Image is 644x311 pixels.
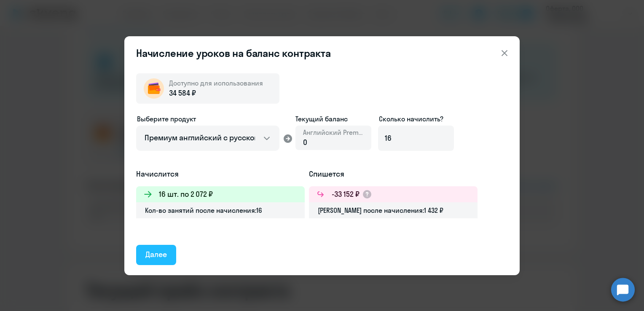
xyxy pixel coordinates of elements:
[145,249,167,260] div: Далее
[169,88,196,99] span: 34 584 ₽
[332,189,360,200] h3: -33 152 ₽
[159,189,213,200] h3: 16 шт. по 2 072 ₽
[303,128,364,137] span: Английский Premium
[379,115,443,123] span: Сколько начислить?
[295,114,371,124] span: Текущий баланс
[309,169,478,180] h5: Спишется
[137,115,196,123] span: Выберите продукт
[136,202,305,218] div: Кол-во занятий после начисления: 16
[169,79,263,87] span: Доступно для использования
[124,46,520,60] header: Начисление уроков на баланс контракта
[309,202,478,218] div: [PERSON_NAME] после начисления: 1 432 ₽
[144,78,164,99] img: wallet-circle.png
[303,137,307,147] span: 0
[136,169,305,180] h5: Начислится
[136,245,176,265] button: Далее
